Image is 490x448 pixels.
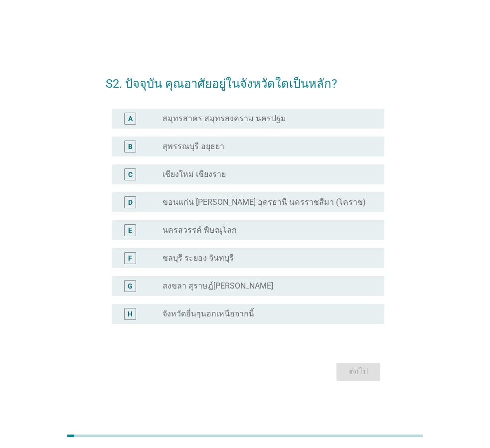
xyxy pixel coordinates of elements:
div: A [128,113,133,124]
label: สมุทรสาคร สมุทรสงคราม นครปฐม [163,114,286,124]
div: G [128,281,133,291]
label: สุพรรณบุรี อยุธยา [163,142,224,151]
div: H [128,308,133,319]
div: F [128,253,132,263]
div: D [128,197,133,207]
label: สงขลา สุราษฎ์[PERSON_NAME] [163,281,273,291]
label: ชลบุรี ระยอง จันทบุรี [163,253,234,263]
div: B [128,141,133,151]
label: ขอนแก่น [PERSON_NAME] อุดรธานี นครราชสีมา (โคราช) [163,197,366,207]
label: นครสวรรค์ พิษณุโลก [163,225,237,235]
div: C [128,169,133,179]
div: E [128,225,132,235]
label: จังหวัดอื่นๆนอกเหนือจากนี้ [163,309,254,319]
label: เชียงใหม่ เชียงราย [163,169,226,179]
h2: S2. ปัจจุบัน คุณอาศัยอยู่ในจังหวัดใดเป็นหลัก? [106,65,384,93]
